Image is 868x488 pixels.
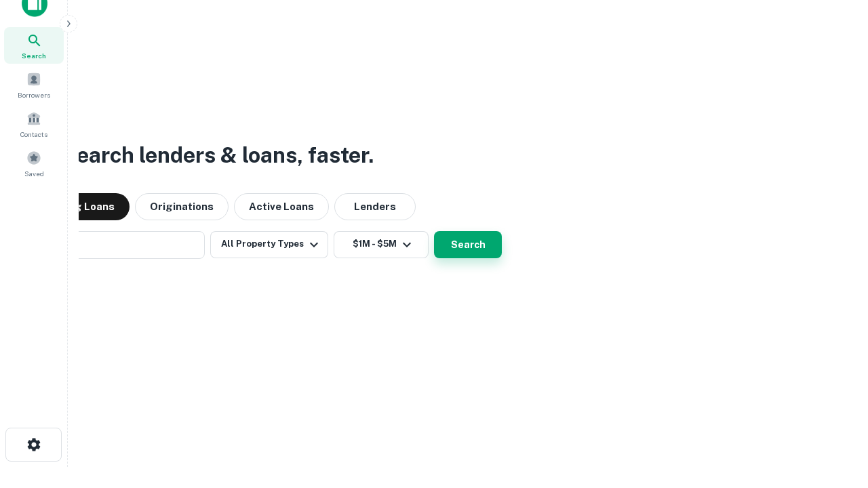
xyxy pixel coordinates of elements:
[4,106,64,142] a: Contacts
[434,231,502,258] button: Search
[4,145,64,182] a: Saved
[800,380,868,445] iframe: Chat Widget
[210,231,328,258] button: All Property Types
[18,89,50,100] span: Borrowers
[234,193,329,220] button: Active Loans
[334,193,416,220] button: Lenders
[135,193,229,220] button: Originations
[24,168,44,179] span: Saved
[334,231,429,258] button: $1M - $5M
[20,129,47,140] span: Contacts
[62,139,374,171] h3: Search lenders & loans, faster.
[4,27,64,64] a: Search
[22,50,46,61] span: Search
[4,66,64,103] a: Borrowers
